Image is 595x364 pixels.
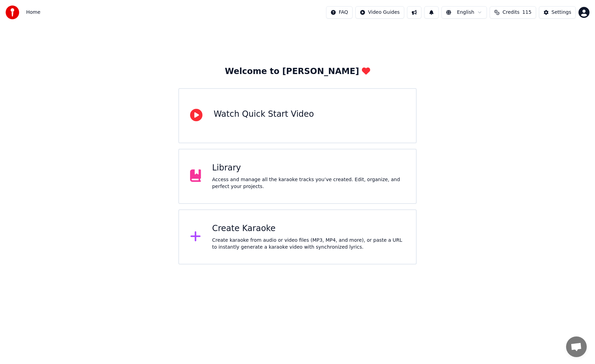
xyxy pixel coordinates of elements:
[539,6,576,19] button: Settings
[490,6,536,19] button: Credits115
[212,176,405,190] div: Access and manage all the karaoke tracks you’ve created. Edit, organize, and perfect your projects.
[355,6,404,19] button: Video Guides
[26,9,40,16] span: Home
[502,9,519,16] span: Credits
[6,6,19,19] img: youka
[552,9,571,16] div: Settings
[26,9,40,16] nav: breadcrumb
[566,336,587,357] a: Open chat
[212,237,405,251] div: Create karaoke from audio or video files (MP3, MP4, and more), or paste a URL to instantly genera...
[212,223,405,234] div: Create Karaoke
[326,6,353,19] button: FAQ
[212,163,405,174] div: Library
[213,109,314,120] div: Watch Quick Start Video
[522,9,532,16] span: 115
[225,66,370,77] div: Welcome to [PERSON_NAME]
